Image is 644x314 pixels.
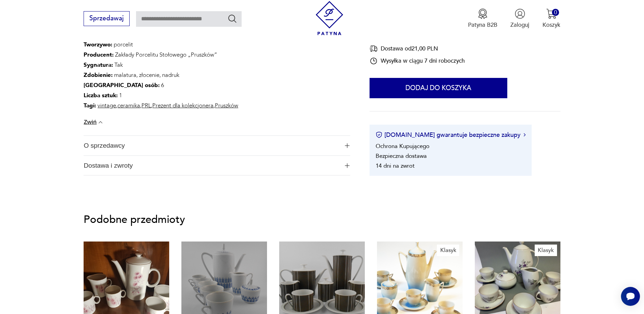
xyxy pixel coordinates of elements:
button: Sprzedawaj [84,11,129,26]
p: Patyna B2B [468,21,497,29]
a: Pruszków [215,102,238,109]
p: Zaloguj [510,21,529,29]
p: Podobne przedmioty [84,215,560,225]
b: Liczba sztuk: [84,91,118,99]
div: 0 [552,9,559,16]
b: Tworzywo : [84,41,112,48]
p: 6 [84,80,238,90]
img: chevron down [97,119,104,126]
a: ceramika [117,102,140,109]
button: Patyna B2B [468,8,497,29]
img: Ikona plusa [345,163,350,168]
b: [GEOGRAPHIC_DATA] osób : [84,81,160,89]
button: [DOMAIN_NAME] gwarantuje bezpieczne zakupy [376,130,526,139]
button: Ikona plusaDostawa i zwroty [84,156,350,175]
li: Bezpieczna dostawa [376,152,427,160]
a: Ikona medaluPatyna B2B [468,8,497,29]
p: malatura, złocenie, nadruk [84,70,238,80]
p: porcelit [84,40,238,50]
div: Dostawa od 21,00 PLN [370,44,465,53]
b: Tagi: [84,102,96,109]
img: Ikona strzałki w prawo [524,133,526,137]
img: Ikona dostawy [370,44,378,53]
b: Zdobienie : [84,71,113,79]
button: Szukaj [227,14,237,23]
iframe: Smartsupp widget button [621,287,640,306]
li: 14 dni na zwrot [376,162,415,169]
a: Prezent dla kolekcjonera [152,102,214,109]
button: Ikona plusaO sprzedawcy [84,136,350,155]
a: Sprzedawaj [84,16,129,22]
img: Ikona certyfikatu [376,131,382,138]
a: PRL [141,102,151,109]
p: , , , , [84,101,238,111]
button: Dodaj do koszyka [370,78,507,98]
p: 1 [84,90,238,101]
span: O sprzedawcy [84,136,339,155]
img: Ikona koszyka [546,8,557,19]
div: Wysyłka w ciągu 7 dni roboczych [370,57,465,65]
button: 0Koszyk [542,8,560,29]
p: Zakłady Porcelitu Stołowego „Pruszków” [84,50,238,60]
img: Patyna - sklep z meblami i dekoracjami vintage [312,1,347,35]
li: Ochrona Kupującego [376,142,429,150]
span: Dostawa i zwroty [84,156,339,175]
a: vintage [97,102,116,109]
p: Tak [84,60,238,70]
img: Ikonka użytkownika [515,8,525,19]
button: Zwiń [84,119,104,126]
img: Ikona medalu [478,8,488,19]
p: Koszyk [542,21,560,29]
b: Producent : [84,51,114,59]
img: Ikona plusa [345,143,350,148]
button: Zaloguj [510,8,529,29]
b: Sygnatura : [84,61,113,69]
